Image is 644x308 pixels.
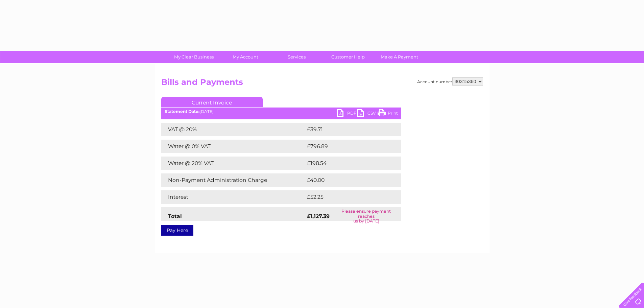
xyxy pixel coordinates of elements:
[161,123,305,136] td: VAT @ 20%
[168,213,182,219] strong: Total
[417,77,483,86] div: Account number
[331,207,401,225] td: Please ensure payment reaches us by [DATE]
[269,51,325,63] a: Services
[372,51,427,63] a: Make A Payment
[161,97,263,107] a: Current Invoice
[161,225,193,236] a: Pay Here
[320,51,376,63] a: Customer Help
[161,190,305,204] td: Interest
[357,109,378,119] a: CSV
[337,109,357,119] a: PDF
[378,109,398,119] a: Print
[161,173,305,187] td: Non-Payment Administration Charge
[305,123,387,136] td: £39.71
[161,140,305,153] td: Water @ 0% VAT
[305,140,389,153] td: £796.89
[305,190,387,204] td: £52.25
[307,213,330,219] strong: £1,127.39
[305,173,388,187] td: £40.00
[165,109,199,114] b: Statement Date:
[161,109,401,114] div: [DATE]
[217,51,273,63] a: My Account
[161,157,305,170] td: Water @ 20% VAT
[166,51,222,63] a: My Clear Business
[305,157,389,170] td: £198.54
[161,77,483,90] h2: Bills and Payments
